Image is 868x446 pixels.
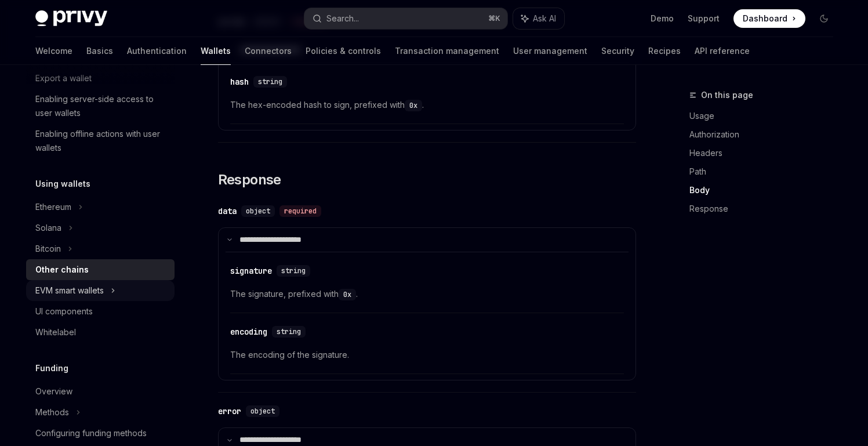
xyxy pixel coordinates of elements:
[250,407,275,416] span: object
[701,88,753,102] span: On this page
[35,221,61,235] div: Solana
[218,405,241,417] div: error
[688,13,720,24] a: Support
[35,405,69,419] div: Methods
[405,100,422,111] code: 0x
[230,326,267,338] div: encoding
[26,322,175,343] a: Whitelabel
[533,13,556,24] span: Ask AI
[689,200,842,218] a: Response
[246,206,270,216] span: object
[513,8,564,29] button: Ask AI
[281,266,306,275] span: string
[35,263,89,277] div: Other chains
[743,13,787,24] span: Dashboard
[35,242,61,256] div: Bitcoin
[35,177,90,191] h5: Using wallets
[35,426,147,440] div: Configuring funding methods
[601,37,634,65] a: Security
[35,385,72,398] div: Overview
[304,8,507,29] button: Search...⌘K
[651,13,674,24] a: Demo
[230,348,624,362] span: The encoding of the signature.
[230,76,249,88] div: hash
[488,14,500,23] span: ⌘ K
[258,77,282,86] span: string
[277,327,301,336] span: string
[306,37,381,65] a: Policies & controls
[26,89,175,124] a: Enabling server-side access to user wallets
[35,361,68,375] h5: Funding
[218,205,237,217] div: data
[245,37,292,65] a: Connectors
[689,181,842,200] a: Body
[26,124,175,158] a: Enabling offline actions with user wallets
[733,9,805,28] a: Dashboard
[279,205,321,217] div: required
[35,92,168,120] div: Enabling server-side access to user wallets
[513,37,587,65] a: User management
[395,37,499,65] a: Transaction management
[127,37,187,65] a: Authentication
[689,162,842,181] a: Path
[35,10,107,27] img: dark logo
[815,9,833,28] button: Toggle dark mode
[26,423,175,444] a: Configuring funding methods
[86,37,113,65] a: Basics
[689,107,842,125] a: Usage
[230,265,272,277] div: signature
[35,200,71,214] div: Ethereum
[230,287,624,301] span: The signature, prefixed with .
[35,37,72,65] a: Welcome
[689,144,842,162] a: Headers
[326,12,359,26] div: Search...
[35,304,93,318] div: UI components
[230,98,624,112] span: The hex-encoded hash to sign, prefixed with .
[648,37,681,65] a: Recipes
[201,37,231,65] a: Wallets
[26,381,175,402] a: Overview
[35,127,168,155] div: Enabling offline actions with user wallets
[26,301,175,322] a: UI components
[35,325,76,339] div: Whitelabel
[695,37,750,65] a: API reference
[218,171,281,189] span: Response
[689,125,842,144] a: Authorization
[339,289,356,300] code: 0x
[35,284,104,298] div: EVM smart wallets
[26,259,175,280] a: Other chains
